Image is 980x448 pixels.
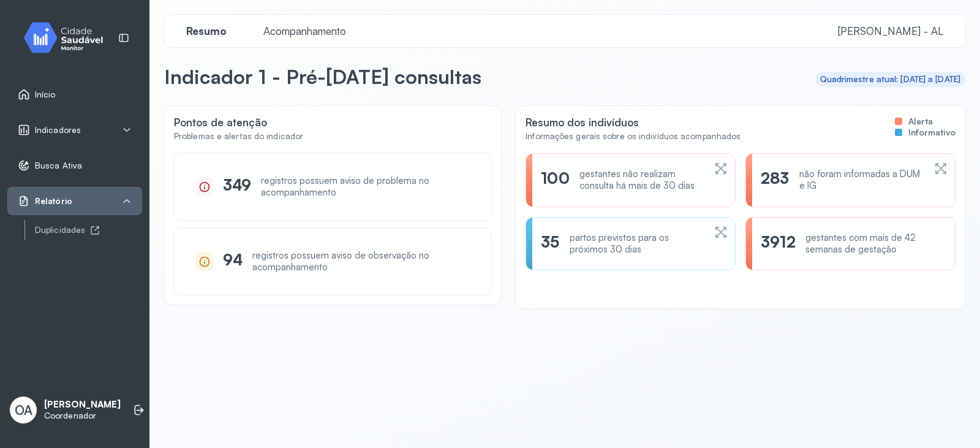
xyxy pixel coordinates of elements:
span: Busca Ativa [35,161,82,171]
p: Indicador 1 - Pré-[DATE] consultas [164,64,481,89]
span: Relatório [35,196,72,207]
p: [PERSON_NAME] [44,399,121,411]
div: gestantes com mais de 42 semanas de gestação [805,232,940,256]
img: monitor.svg [13,20,123,56]
div: Quadrimestre atual: [DATE] a [DATE] [820,74,961,85]
span: Acompanhamento [256,25,353,37]
p: Coordenador [44,411,121,421]
div: partos previstos para os próximos 30 dias [570,232,705,256]
div: registros possuem aviso de problema no acompanhamento [261,175,469,199]
span: OA [15,402,32,418]
div: 100 [541,169,569,192]
a: Início [18,88,132,101]
div: Resumo dos indivíduos [526,116,956,153]
span: Alerta [908,116,933,127]
div: 283 [761,169,789,192]
a: Acompanhamento [251,25,358,37]
span: Indicadores [35,125,81,135]
div: Duplicidades [35,225,142,235]
span: Resumo [179,25,234,37]
div: registros possuem aviso de observação no acompanhamento [252,250,469,273]
div: Problemas e alertas do indicador [174,131,303,142]
div: Pontos de atenção [174,116,491,153]
div: 94 [223,250,243,273]
span: [PERSON_NAME] - AL [838,25,943,37]
a: Resumo [174,25,239,37]
div: 349 [223,175,251,199]
div: Pontos de atenção [174,116,303,129]
a: Busca Ativa [18,159,132,172]
span: Início [35,89,56,100]
div: 35 [541,232,559,256]
div: gestantes não realizam consulta há mais de 30 dias [579,169,705,192]
a: Duplicidades [35,222,142,238]
div: não foram informadas a DUM e IG [799,169,925,192]
div: Resumo dos indivíduos [526,116,741,129]
div: 3912 [761,232,796,256]
span: Informativo [908,127,956,138]
div: Informações gerais sobre os indivíduos acompanhados [526,131,741,142]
